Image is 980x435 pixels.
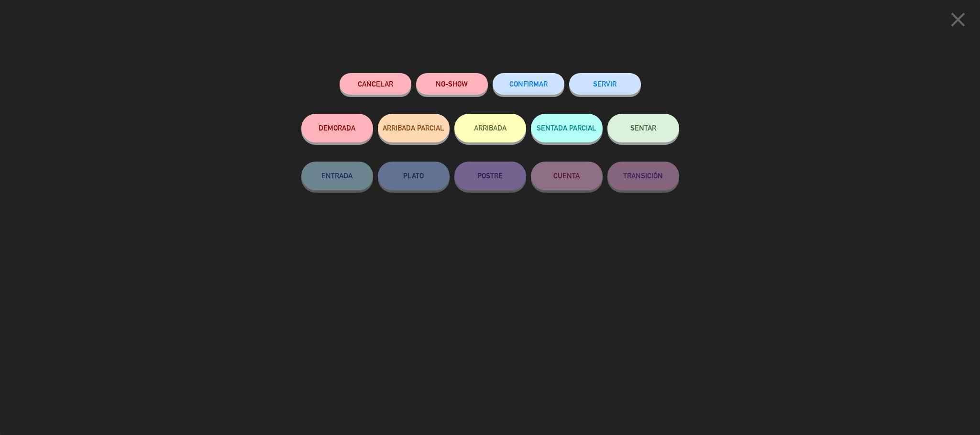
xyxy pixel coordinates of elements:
[378,114,450,142] button: ARRIBADA PARCIAL
[383,124,444,132] span: ARRIBADA PARCIAL
[493,73,564,95] button: CONFIRMAR
[378,162,450,190] button: PLATO
[607,162,679,190] button: TRANSICIÓN
[946,8,970,32] i: close
[301,114,373,142] button: DEMORADA
[607,114,679,142] button: SENTAR
[531,162,603,190] button: CUENTA
[454,114,526,142] button: ARRIBADA
[301,162,373,190] button: ENTRADA
[509,80,548,88] span: CONFIRMAR
[630,124,656,132] span: SENTAR
[340,73,411,95] button: Cancelar
[943,7,973,35] button: close
[569,73,641,95] button: SERVIR
[416,73,488,95] button: NO-SHOW
[531,114,603,142] button: SENTADA PARCIAL
[454,162,526,190] button: POSTRE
